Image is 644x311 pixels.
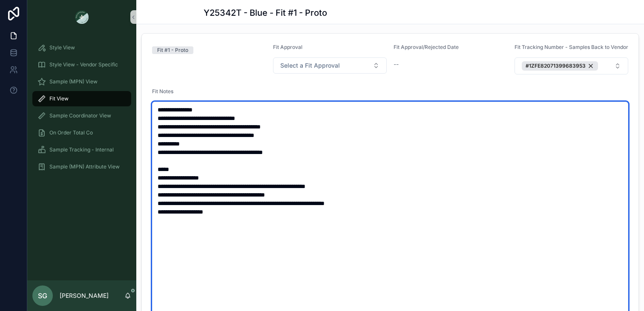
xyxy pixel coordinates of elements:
span: Style View - Vendor Specific [49,61,118,68]
span: Sample Tracking - Internal [49,146,114,153]
span: Fit Approval/Rejected Date [394,44,459,50]
span: Sample Coordinator View [49,112,111,119]
a: Sample Tracking - Internal [32,142,131,157]
div: Fit #1 - Proto [157,46,188,54]
span: Fit Notes [152,88,173,94]
a: Sample (MPN) View [32,74,131,89]
a: On Order Total Co [32,125,131,140]
span: -- [394,60,399,68]
button: Select Button [273,57,387,74]
span: Sample (MPN) Attribute View [49,163,120,170]
a: Sample (MPN) Attribute View [32,159,131,174]
button: Unselect 250 [522,61,598,71]
span: Sample (MPN) View [49,78,98,85]
span: On Order Total Co [49,129,93,136]
span: Select a Fit Approval [280,61,340,70]
a: Style View - Vendor Specific [32,57,131,72]
a: Sample Coordinator View [32,108,131,123]
span: #1ZFE82071399683953 [526,63,586,69]
a: Fit View [32,91,131,106]
span: Fit Approval [273,44,302,50]
span: Fit Tracking Number - Samples Back to Vendor [515,44,628,50]
button: Select Button [515,57,629,74]
span: Fit View [49,95,69,102]
span: SG [38,291,47,301]
h1: Y25342T - Blue - Fit #1 - Proto [204,7,327,19]
p: [PERSON_NAME] [60,291,109,300]
span: Style View [49,44,75,51]
div: scrollable content [27,34,136,185]
a: Style View [32,40,131,55]
img: App logo [75,10,89,24]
